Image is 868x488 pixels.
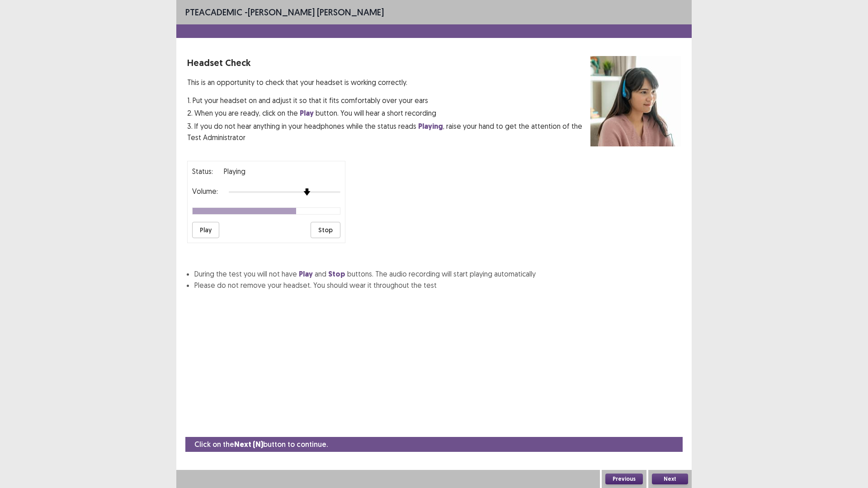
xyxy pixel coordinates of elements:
p: Click on the button to continue. [194,439,328,450]
p: 2. When you are ready, click on the button. You will hear a short recording [187,108,590,119]
button: Play [192,222,219,238]
li: Please do not remove your headset. You should wear it throughout the test [194,280,681,291]
p: 1. Put your headset on and adjust it so that it fits comfortably over your ears [187,95,590,106]
li: During the test you will not have and buttons. The audio recording will start playing automatically [194,268,681,280]
p: playing [224,166,245,177]
button: Previous [605,474,643,484]
span: PTE academic [185,6,242,18]
strong: Stop [328,269,345,279]
strong: Playing [418,122,443,131]
p: Status: [192,166,213,177]
img: headset test [590,56,681,146]
p: Headset Check [187,56,590,70]
strong: Play [299,269,313,279]
p: Volume: [192,186,218,197]
strong: Next (N) [234,440,263,449]
strong: Play [300,108,314,118]
p: - [PERSON_NAME] [PERSON_NAME] [185,5,384,19]
button: Stop [311,222,340,238]
img: arrow-thumb [303,188,311,196]
p: 3. If you do not hear anything in your headphones while the status reads , raise your hand to get... [187,121,590,143]
button: Next [652,474,688,484]
p: This is an opportunity to check that your headset is working correctly. [187,77,590,88]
